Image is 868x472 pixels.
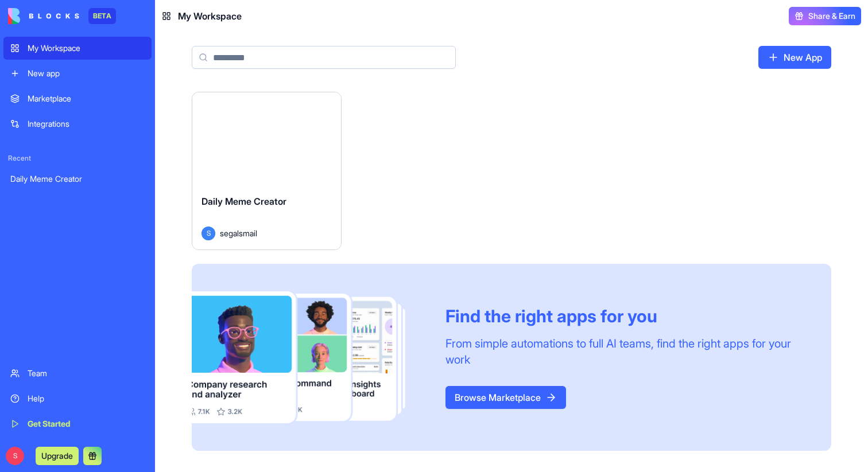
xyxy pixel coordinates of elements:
img: Frame_181_egmpey.png [192,291,427,423]
div: My Workspace [28,42,145,54]
div: Marketplace [28,93,145,104]
span: My Workspace [178,9,242,23]
a: Daily Meme CreatorSsegalsmail [192,92,342,250]
button: Share & Earn [789,7,861,25]
span: S [6,447,24,465]
div: Integrations [28,118,145,130]
a: Browse Marketplace [445,386,566,409]
div: BETA [88,8,116,24]
a: Get Started [3,412,152,435]
span: Recent [3,154,152,163]
div: From simple automations to full AI teams, find the right apps for your work [445,336,804,368]
a: New App [758,46,831,69]
span: Share & Earn [808,10,855,22]
span: S [201,227,215,240]
a: Marketplace [3,87,152,110]
img: logo [8,8,79,24]
a: BETA [8,8,116,24]
div: Find the right apps for you [445,306,804,326]
a: Upgrade [36,450,79,461]
div: New app [28,68,145,79]
a: Daily Meme Creator [3,167,152,190]
span: Daily Meme Creator [201,196,286,207]
button: Upgrade [36,447,79,465]
a: Team [3,362,152,385]
a: My Workspace [3,37,152,60]
div: Team [28,368,145,379]
span: segalsmail [220,227,257,239]
a: New app [3,62,152,85]
a: Integrations [3,112,152,135]
div: Help [28,393,145,404]
div: Get Started [28,418,145,430]
a: Help [3,387,152,410]
div: Daily Meme Creator [10,173,145,185]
